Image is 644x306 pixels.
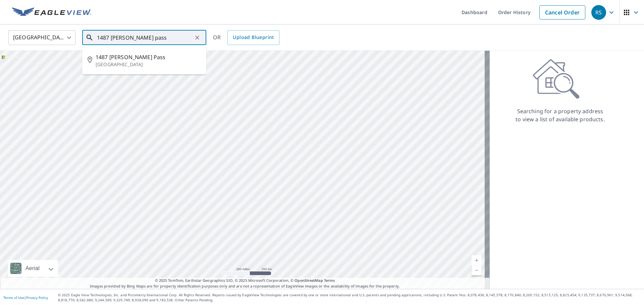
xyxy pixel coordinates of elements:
div: Aerial [8,260,58,277]
p: [GEOGRAPHIC_DATA] [96,61,201,68]
a: Terms [324,278,335,283]
span: Upload Blueprint [233,33,274,42]
p: | [3,296,48,300]
p: Searching for a property address to view a list of available products. [515,107,605,123]
div: Aerial [23,260,42,277]
img: EV Logo [12,7,91,17]
a: Terms of Use [3,295,24,300]
div: OR [213,30,279,45]
span: 1487 [PERSON_NAME] Pass [96,53,201,61]
a: Upload Blueprint [227,30,279,45]
p: © 2025 Eagle View Technologies, Inc. and Pictometry International Corp. All Rights Reserved. Repo... [58,293,641,303]
a: OpenStreetMap [294,278,323,283]
a: Current Level 5, Zoom Out [472,265,482,275]
a: Privacy Policy [26,295,48,300]
div: [GEOGRAPHIC_DATA] [8,28,75,47]
div: RS [591,5,606,20]
input: Search by address or latitude-longitude [97,28,193,47]
a: Current Level 5, Zoom In [472,255,482,265]
a: Cancel Order [539,5,585,19]
button: Clear [193,33,202,42]
span: © 2025 TomTom, Earthstar Geographics SIO, © 2025 Microsoft Corporation, © [155,278,335,283]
